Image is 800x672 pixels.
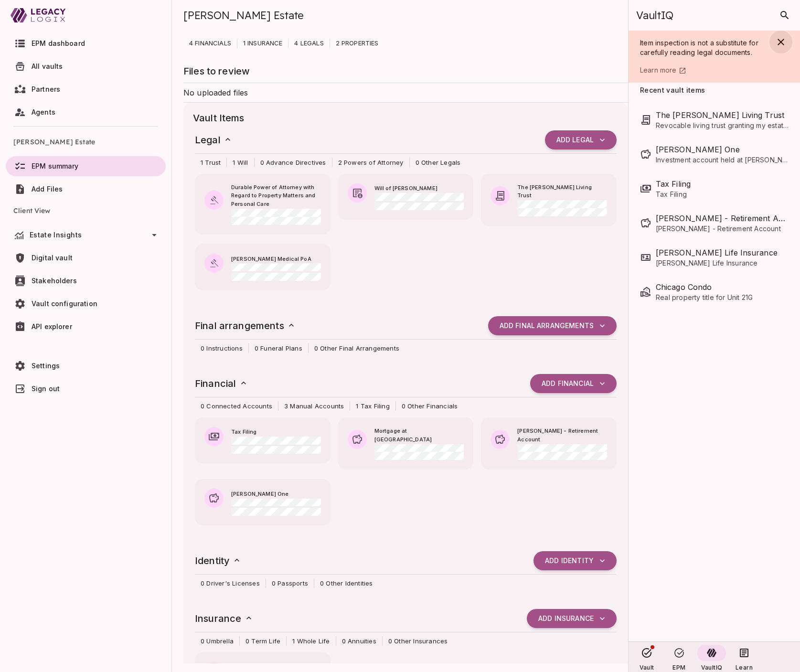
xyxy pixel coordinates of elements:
[13,130,158,153] span: [PERSON_NAME] Estate
[488,316,617,335] button: ADD Final arrangements
[383,636,454,646] span: 0 Other Insurances
[410,158,467,167] span: 0 Other Legals
[374,427,464,444] span: Mortgage at [GEOGRAPHIC_DATA]
[195,479,331,525] button: [PERSON_NAME] One
[672,664,685,671] span: EPM
[640,39,760,56] span: Item inspection is not a substitute for carefully reading legal documents.
[640,103,789,137] div: The [PERSON_NAME] Living TrustRevocable living trust granting my estate to the spouse, then to ch...
[656,144,789,155] span: Schwab One
[656,109,789,121] span: The Henry Smith Living Trust
[6,102,166,122] a: Agents
[237,39,288,48] p: 1 INSURANCE
[640,171,789,206] div: Tax FilingTax Filing
[32,322,72,331] span: API explorer
[656,190,789,199] span: Tax Filing
[183,39,237,48] p: 4 FINANCIALS
[517,183,607,201] span: The [PERSON_NAME] Living Trust
[530,374,617,393] button: ADD Financial
[545,130,617,149] button: ADD Legal
[332,158,409,167] span: 2 Powers of Attorney
[640,65,766,75] a: Learn more
[287,636,335,646] span: 1 Whole Life
[227,158,254,167] span: 1 Will
[656,155,789,165] span: Investment account held at [PERSON_NAME] [PERSON_NAME]
[6,33,166,53] a: EPM dashboard
[195,611,254,626] h6: Insurance
[338,174,474,220] button: Will of [PERSON_NAME]
[517,427,607,444] span: [PERSON_NAME] - Retirement Account
[195,578,266,588] span: 0 Driver's Licenses
[396,401,464,411] span: 0 Other Financials
[640,86,705,95] span: Recent vault items
[736,664,753,671] span: Learn
[183,65,250,77] span: Files to review
[527,609,617,628] button: ADD Insurance
[231,183,321,209] span: Durable Power of Attorney with Regard to Property Matters and Personal Care
[330,39,384,48] p: 2 PROPERTIES
[13,199,158,222] span: Client View
[481,417,617,469] button: [PERSON_NAME] - Retirement Account
[6,294,166,314] a: Vault configuration
[32,62,63,70] span: All vaults
[195,244,331,290] button: [PERSON_NAME] Medical PoA
[640,275,789,309] div: Chicago CondoReal property title for Unit 21G
[185,126,626,172] div: Legal ADD Legal1 Trust1 Will0 Advance Directives2 Powers of Attorney0 Other Legals
[656,258,789,268] span: [PERSON_NAME] Life Insurance
[32,108,55,116] span: Agents
[32,384,60,393] span: Sign out
[32,162,79,170] span: EPM summary
[32,185,63,193] span: Add Files
[336,636,382,646] span: 0 Annuities
[32,299,97,308] span: Vault configuration
[183,88,248,97] span: No uploaded files
[195,318,296,333] h6: Final arrangements
[6,225,166,245] div: Estate Insights
[6,317,166,337] a: API explorer
[656,293,789,302] span: Real property title for Unit 21G
[32,362,60,370] span: Settings
[195,158,226,167] span: 1 Trust
[636,9,673,22] span: VaultIQ
[193,110,619,126] span: Vault Items
[314,578,379,588] span: 0 Other Identities
[185,604,626,651] div: Insurance ADD Insurance0 Umbrella0 Term Life1 Whole Life0 Annuities0 Other Insurances
[185,311,626,358] div: Final arrangements ADD Final arrangements0 Instructions0 Funeral Plans0 Other Final Arrangements
[185,546,626,593] div: Identity ADD Identity0 Driver's Licenses0 Passports0 Other Identities
[6,79,166,99] a: Partners
[656,213,789,224] span: Schwab - Retirement Account
[350,401,395,411] span: 1 Tax Filing
[6,156,166,176] a: EPM summary
[195,636,239,646] span: 0 Umbrella
[309,343,405,353] span: 0 Other Final Arrangements
[481,174,617,226] button: The [PERSON_NAME] Living Trust
[266,578,314,588] span: 0 Passports
[288,39,329,48] p: 4 LEGALS
[32,254,73,262] span: Digital vault
[656,121,789,130] span: Revocable living trust granting my estate to the spouse, then to children and charitable gifts.
[656,281,789,293] span: Chicago Condo
[231,428,321,437] span: Tax Filing
[32,39,85,47] span: EPM dashboard
[255,158,332,167] span: 0 Advance Directives
[656,224,789,234] span: [PERSON_NAME] - Retirement Account
[183,9,304,22] span: [PERSON_NAME] Estate
[231,255,321,264] span: [PERSON_NAME] Medical PoA
[195,174,331,235] button: Durable Power of Attorney with Regard to Property Matters and Personal Care
[6,56,166,76] a: All vaults
[278,401,350,411] span: 3 Manual Accounts
[374,184,464,193] span: Will of [PERSON_NAME]
[30,231,82,239] span: Estate Insights
[6,179,166,199] a: Add Files
[185,369,626,416] div: Financial ADD Financial0 Connected Accounts3 Manual Accounts1 Tax Filing0 Other Financials
[195,401,278,411] span: 0 Connected Accounts
[640,137,789,171] div: [PERSON_NAME] OneInvestment account held at [PERSON_NAME] [PERSON_NAME]
[656,247,789,258] span: Henry Smith Life Insurance
[195,553,242,568] h6: Identity
[195,343,248,353] span: 0 Instructions
[195,132,233,148] h6: Legal
[6,248,166,268] a: Digital vault
[640,240,789,275] div: [PERSON_NAME] Life Insurance[PERSON_NAME] Life Insurance
[195,376,248,391] h6: Financial
[533,551,617,570] button: ADD Identity
[195,417,331,464] button: Tax Filing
